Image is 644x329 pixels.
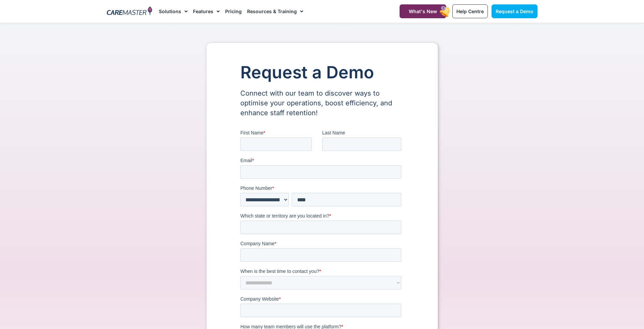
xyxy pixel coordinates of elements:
span: Request a Demo [496,8,533,14]
a: What's New [400,4,446,18]
a: Request a Demo [492,4,538,18]
p: Connect with our team to discover ways to optimise your operations, boost efficiency, and enhance... [240,88,404,118]
h1: Request a Demo [240,63,404,82]
span: What's New [409,8,437,14]
span: Help Centre [456,8,484,14]
img: CareMaster Logo [107,6,152,17]
a: Help Centre [452,4,488,18]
